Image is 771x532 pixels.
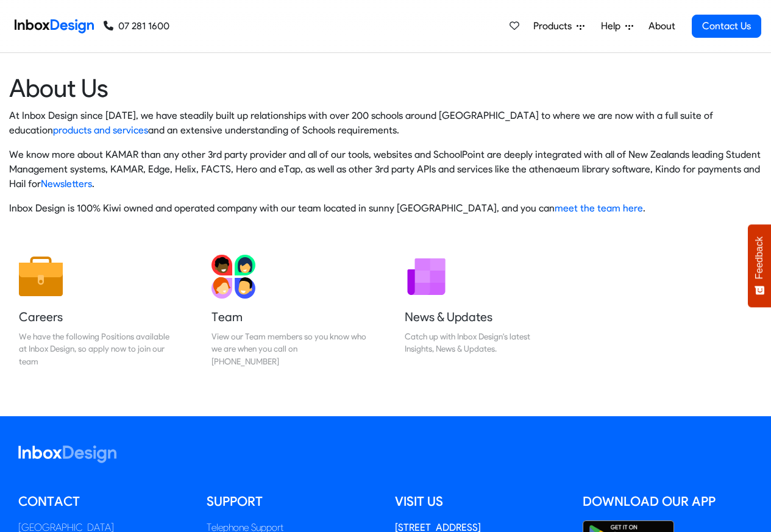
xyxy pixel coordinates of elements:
h5: Support [207,492,377,511]
div: View our Team members so you know who we are when you call on [PHONE_NUMBER] [211,330,366,367]
a: Team View our Team members so you know who we are when you call on [PHONE_NUMBER] [202,245,376,377]
img: 2022_01_12_icon_newsletter.svg [405,255,449,299]
span: Help [601,19,625,34]
heading: About Us [9,73,762,104]
p: Inbox Design is 100% Kiwi owned and operated company with our team located in sunny [GEOGRAPHIC_D... [9,201,762,216]
a: Contact Us [692,15,761,38]
p: At Inbox Design since [DATE], we have steadily built up relationships with over 200 schools aroun... [9,108,762,138]
p: We know more about KAMAR than any other 3rd party provider and all of our tools, websites and Sch... [9,147,762,191]
h5: Team [211,308,366,325]
a: Help [596,14,638,38]
img: 2022_01_13_icon_team.svg [211,255,255,299]
a: 07 281 1600 [104,19,169,34]
h5: Careers [19,308,174,325]
h5: News & Updates [405,308,560,325]
div: Catch up with Inbox Design's latest Insights, News & Updates. [405,330,560,355]
span: Products [533,19,577,34]
a: meet the team here [555,202,643,214]
div: We have the following Positions available at Inbox Design, so apply now to join our team [19,330,174,367]
h5: Visit us [395,492,565,511]
img: 2022_01_13_icon_job.svg [19,255,63,299]
a: products and services [53,124,148,136]
span: Feedback [754,236,765,279]
a: Newsletters [41,178,92,190]
h5: Download our App [583,492,753,511]
button: Feedback - Show survey [748,224,771,307]
img: logo_inboxdesign_white.svg [18,445,116,463]
a: Products [528,14,589,38]
h5: Contact [18,492,188,511]
a: About [645,14,678,38]
a: Careers We have the following Positions available at Inbox Design, so apply now to join our team [9,245,183,377]
a: News & Updates Catch up with Inbox Design's latest Insights, News & Updates. [395,245,569,377]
